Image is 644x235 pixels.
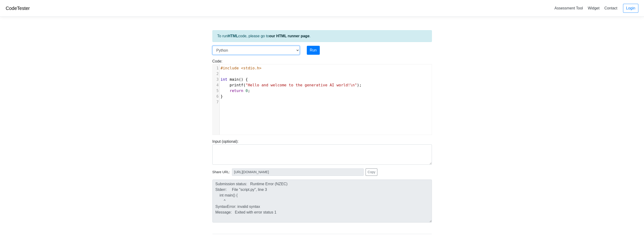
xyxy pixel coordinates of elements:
[269,34,309,38] a: our HTML runner page
[209,59,435,135] div: Code:
[213,77,219,82] div: 3
[230,83,243,87] span: printf
[213,65,219,71] div: 1
[213,99,219,105] div: 7
[209,139,435,165] div: Input (optional):
[586,4,601,12] a: Widget
[245,83,357,87] span: "Hello and welcome to the generative AI world!\n"
[6,6,30,11] a: CodeTester
[230,77,239,82] span: main
[307,46,320,55] button: Run
[245,88,248,93] span: 0
[228,34,238,38] strong: HTML
[221,88,250,93] span: ;
[213,71,219,77] div: 2
[213,88,219,94] div: 5
[213,82,219,88] div: 4
[221,66,261,70] span: #include <stdio.h>
[230,88,243,93] span: return
[366,168,378,176] button: Copy
[221,83,362,87] span: ( );
[212,30,432,42] div: To run code, please go to .
[602,4,619,12] a: Contact
[232,168,364,176] input: No share available yet
[213,94,219,99] div: 6
[212,170,230,175] span: Share URL:
[623,4,638,13] a: Login
[221,77,248,82] span: () {
[552,4,585,12] a: Assessment Tool
[221,77,227,82] span: int
[221,94,223,99] span: }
